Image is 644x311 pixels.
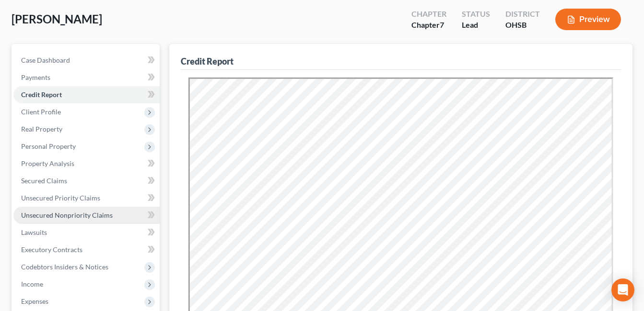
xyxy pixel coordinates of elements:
div: Lead [462,20,490,31]
a: Secured Claims [13,172,160,189]
a: Unsecured Priority Claims [13,189,160,207]
a: Payments [13,69,160,86]
a: Unsecured Nonpriority Claims [13,207,160,224]
a: Executory Contracts [13,241,160,258]
span: Expenses [21,297,48,305]
div: Chapter [411,9,446,20]
span: Client Profile [21,108,61,116]
a: Property Analysis [13,155,160,172]
span: Executory Contracts [21,245,82,254]
a: Credit Report [13,86,160,103]
span: 7 [440,20,444,29]
span: Payments [21,73,50,81]
span: Case Dashboard [21,56,70,64]
div: Status [462,9,490,20]
a: Case Dashboard [13,52,160,69]
span: Unsecured Priority Claims [21,194,100,202]
span: Income [21,280,43,288]
span: Lawsuits [21,228,47,236]
div: Credit Report [181,56,234,67]
span: Property Analysis [21,159,74,167]
span: Personal Property [21,142,76,150]
div: OHSB [505,20,540,31]
span: Unsecured Nonpriority Claims [21,211,113,219]
button: Preview [555,9,621,30]
span: Real Property [21,125,62,133]
span: Credit Report [21,90,62,99]
div: District [505,9,540,20]
div: Chapter [411,20,446,31]
span: Codebtors Insiders & Notices [21,263,108,271]
span: [PERSON_NAME] [12,12,102,26]
span: Secured Claims [21,177,67,185]
a: Lawsuits [13,224,160,241]
div: Open Intercom Messenger [611,278,634,301]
